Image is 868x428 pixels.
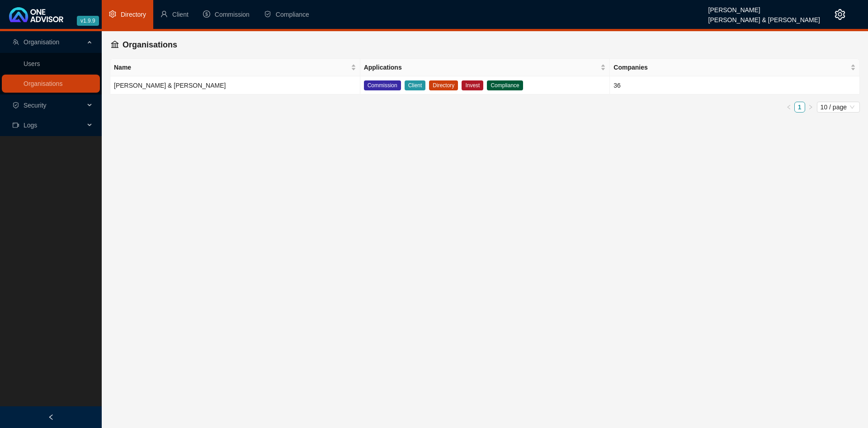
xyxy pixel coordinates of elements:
[817,102,860,113] div: Page Size
[13,102,19,108] span: safety-certificate
[114,62,349,72] span: Name
[405,80,426,90] span: Client
[215,11,250,18] span: Commission
[364,80,401,90] span: Commission
[203,10,210,18] span: dollar
[783,102,794,113] li: Previous Page
[77,16,99,26] span: v1.9.9
[808,104,813,110] span: right
[123,40,177,49] span: Organisations
[783,102,794,113] button: left
[360,59,610,76] th: Applications
[110,76,360,94] td: [PERSON_NAME] & [PERSON_NAME]
[487,80,523,90] span: Compliance
[462,80,483,90] span: Invest
[610,59,860,76] th: Companies
[13,39,19,45] span: team
[805,102,816,113] li: Next Page
[364,62,599,72] span: Applications
[613,62,849,72] span: Companies
[24,60,40,67] a: Users
[610,76,860,94] td: 36
[121,11,146,18] span: Directory
[24,38,59,46] span: Organisation
[24,80,62,87] a: Organisations
[48,414,54,420] span: left
[109,10,116,18] span: setting
[805,102,816,113] button: right
[172,11,189,18] span: Client
[794,102,805,113] li: 1
[708,2,820,12] div: [PERSON_NAME]
[429,80,458,90] span: Directory
[835,9,845,20] span: setting
[264,10,271,18] span: safety
[111,40,119,48] span: bank
[795,102,805,112] a: 1
[821,102,856,112] span: 10 / page
[786,104,792,110] span: left
[24,102,47,109] span: Security
[13,122,19,128] span: video-camera
[24,122,37,129] span: Logs
[9,7,63,22] img: 2df55531c6924b55f21c4cf5d4484680-logo-light.svg
[160,10,168,18] span: user
[708,12,820,22] div: [PERSON_NAME] & [PERSON_NAME]
[110,59,360,76] th: Name
[276,11,309,18] span: Compliance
